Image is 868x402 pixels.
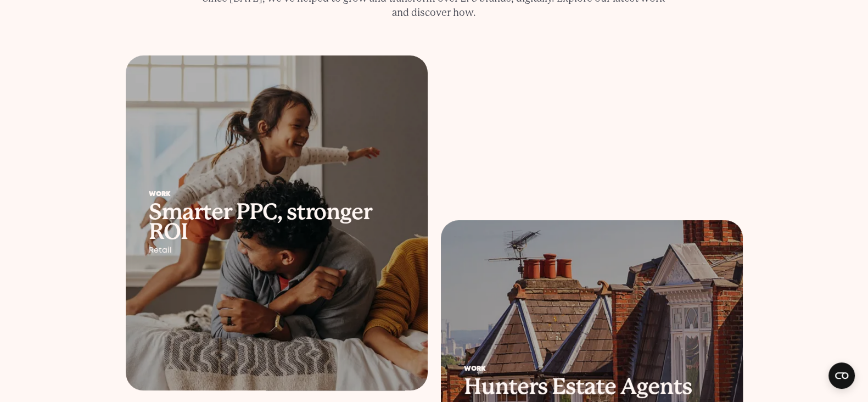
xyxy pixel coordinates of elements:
h2: Smarter PPC, stronger ROI [149,202,405,242]
h2: Hunters Estate Agents [464,377,720,397]
div: Retail [149,246,405,255]
a: Smarter PPC, stronger ROI Work Smarter PPC, stronger ROI Retail [126,55,428,390]
div: Work [464,366,720,372]
div: Work [149,191,405,198]
button: Open CMP widget [828,362,855,389]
